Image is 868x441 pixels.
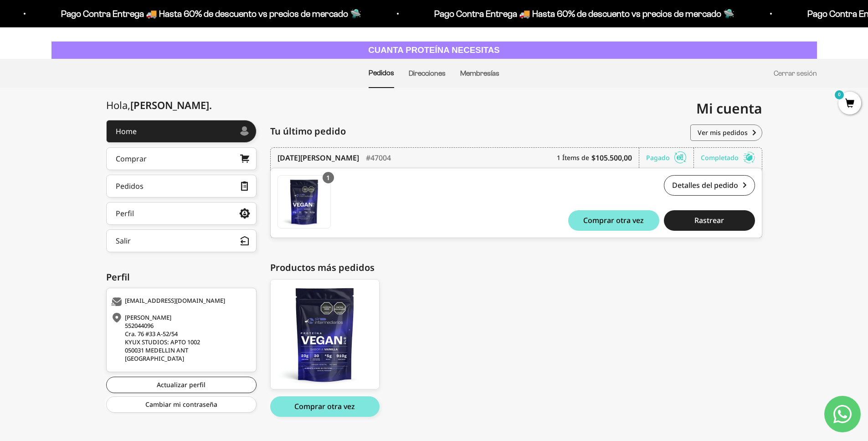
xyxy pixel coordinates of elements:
p: Pago Contra Entrega 🚚 Hasta 60% de descuento vs precios de mercado 🛸 [434,6,734,21]
div: Pagado [646,148,694,168]
div: Hola, [106,99,212,111]
img: vegan_vainilla_front_dc0bbf61-f205-4b1f-a117-6c03f5d8e3cd_large.png [271,280,379,389]
a: Direcciones [409,69,446,77]
button: Salir [106,229,257,252]
a: Perfil [106,202,257,225]
div: Salir [116,237,131,244]
img: Translation missing: es.Proteína Vegana - Vainilla 2lb [278,176,330,228]
a: Membresías [460,69,499,77]
div: 1 Ítems de [557,148,639,168]
div: Pedidos [116,182,144,190]
div: [PERSON_NAME] 552044096 Cra. 76 #33 A-52/54 KYUX STUDIOS: APTO 1002 050031 MEDELLIN ANT [GEOGRAPH... [111,313,249,363]
p: Pago Contra Entrega 🚚 Hasta 60% de descuento vs precios de mercado 🛸 [61,6,361,21]
div: [EMAIL_ADDRESS][DOMAIN_NAME] [111,297,249,306]
a: Comprar [106,147,257,170]
div: Completado [701,148,755,168]
div: Perfil [106,270,257,284]
span: Comprar otra vez [583,217,644,224]
button: Comprar otra vez [270,396,380,417]
strong: CUANTA PROTEÍNA NECESITAS [368,45,500,55]
a: Actualizar perfil [106,377,257,393]
div: Comprar [116,155,147,162]
div: #47004 [366,148,391,168]
div: 1 [323,172,334,183]
span: Rastrear [694,217,724,224]
button: Rastrear [664,210,755,231]
a: 0 [838,99,861,109]
a: Proteína Vegana - Vainilla 2lb [277,175,331,228]
a: Home [106,120,257,143]
a: Detalles del pedido [664,175,755,196]
a: Pedidos [369,69,394,77]
a: Ver mis pedidos [690,125,762,141]
span: Tu último pedido [270,125,346,138]
div: Productos más pedidos [270,261,762,275]
a: Pedidos [106,175,257,197]
a: Proteína Vegana - Vainilla 2lb [270,279,380,389]
b: $105.500,00 [591,152,632,163]
time: [DATE][PERSON_NAME] [277,152,359,163]
mark: 0 [834,89,845,100]
div: Home [116,128,137,135]
span: Mi cuenta [696,99,762,118]
span: [PERSON_NAME] [130,98,212,112]
a: CUANTA PROTEÍNA NECESITAS [51,42,817,59]
a: Cambiar mi contraseña [106,396,257,413]
span: . [209,98,212,112]
a: Cerrar sesión [774,69,817,77]
div: Perfil [116,210,134,217]
button: Comprar otra vez [568,210,659,231]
